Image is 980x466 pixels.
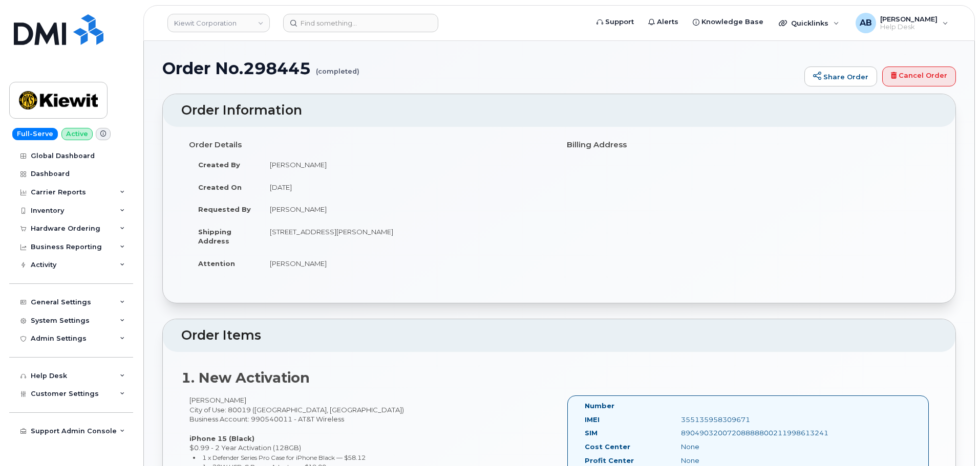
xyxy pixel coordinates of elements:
[673,442,808,452] div: None
[882,66,956,87] a: Cancel Order
[198,161,240,169] strong: Created By
[567,141,929,149] h4: Billing Address
[585,442,630,452] label: Cost Center
[198,205,251,213] strong: Requested By
[261,153,551,176] td: [PERSON_NAME]
[189,141,551,149] h4: Order Details
[162,59,799,77] h1: Order No.298445
[585,456,634,465] label: Profit Center
[316,59,359,75] small: (completed)
[198,228,231,246] strong: Shipping Address
[202,454,366,461] small: 1 x Defender Series Pro Case for iPhone Black — $58.12
[181,328,937,343] h2: Order Items
[585,415,600,425] label: IMEI
[261,220,551,252] td: [STREET_ADDRESS][PERSON_NAME]
[804,66,877,87] a: Share Order
[261,176,551,198] td: [DATE]
[585,401,614,411] label: Number
[673,415,808,425] div: 355135958309671
[261,198,551,220] td: [PERSON_NAME]
[673,456,808,465] div: None
[585,428,598,438] label: SIM
[198,259,235,268] strong: Attention
[181,369,310,386] strong: 1. New Activation
[673,428,808,438] div: 89049032007208888800211998613241
[261,252,551,275] td: [PERSON_NAME]
[198,183,242,191] strong: Created On
[181,103,937,118] h2: Order Information
[189,434,254,442] strong: iPhone 15 (Black)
